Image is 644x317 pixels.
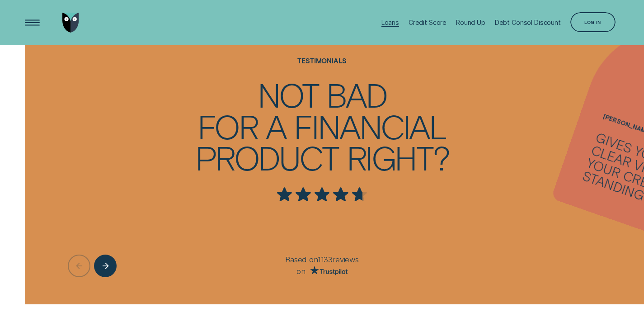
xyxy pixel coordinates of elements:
[296,267,306,275] span: on
[409,19,447,26] div: Credit Score
[495,19,561,26] div: Debt Consol Discount
[381,19,399,26] div: Loans
[22,13,42,33] button: Open Menu
[197,255,447,275] div: Based on 1133 reviews on Trust Pilot
[570,12,616,33] button: Log in
[306,267,348,275] a: Go to Trust Pilot
[456,19,485,26] div: Round Up
[197,255,447,265] p: Based on 1133 reviews
[62,13,79,33] img: Wisr
[94,255,117,277] button: Next button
